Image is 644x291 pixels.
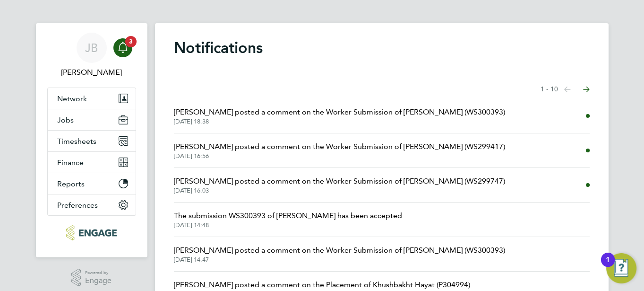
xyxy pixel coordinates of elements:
[606,260,610,272] div: 1
[174,176,505,194] a: [PERSON_NAME] posted a comment on the Worker Submission of [PERSON_NAME] (WS299747)[DATE] 16:03
[48,131,136,151] button: Timesheets
[113,33,132,63] a: 3
[57,94,87,103] span: Network
[47,225,136,240] a: Go to home page
[48,194,136,215] button: Preferences
[174,152,505,160] span: [DATE] 16:56
[174,106,505,125] a: [PERSON_NAME] posted a comment on the Worker Submission of [PERSON_NAME] (WS300393)[DATE] 18:38
[85,269,112,277] span: Powered by
[48,88,136,109] button: Network
[47,33,136,78] a: JB[PERSON_NAME]
[57,179,85,188] span: Reports
[541,85,558,94] span: 1 - 10
[48,152,136,173] button: Finance
[606,253,636,283] button: Open Resource Center, 1 new notification
[174,221,402,229] span: [DATE] 14:48
[174,245,505,256] span: [PERSON_NAME] posted a comment on the Worker Submission of [PERSON_NAME] (WS300393)
[541,80,590,99] nav: Select page of notifications list
[174,256,505,264] span: [DATE] 14:47
[174,141,505,152] span: [PERSON_NAME] posted a comment on the Worker Submission of [PERSON_NAME] (WS299417)
[174,210,402,229] a: The submission WS300393 of [PERSON_NAME] has been accepted[DATE] 14:48
[57,201,98,210] span: Preferences
[48,109,136,130] button: Jobs
[71,269,112,287] a: Powered byEngage
[174,141,505,160] a: [PERSON_NAME] posted a comment on the Worker Submission of [PERSON_NAME] (WS299417)[DATE] 16:56
[174,210,402,221] span: The submission WS300393 of [PERSON_NAME] has been accepted
[57,158,84,167] span: Finance
[174,38,590,57] h1: Notifications
[57,137,96,146] span: Timesheets
[174,118,505,125] span: [DATE] 18:38
[85,42,98,54] span: JB
[125,36,137,47] span: 3
[174,187,505,194] span: [DATE] 16:03
[174,176,505,187] span: [PERSON_NAME] posted a comment on the Worker Submission of [PERSON_NAME] (WS299747)
[174,106,505,118] span: [PERSON_NAME] posted a comment on the Worker Submission of [PERSON_NAME] (WS300393)
[48,173,136,194] button: Reports
[57,115,74,124] span: Jobs
[174,245,505,264] a: [PERSON_NAME] posted a comment on the Worker Submission of [PERSON_NAME] (WS300393)[DATE] 14:47
[174,279,470,291] span: [PERSON_NAME] posted a comment on the Placement of Khushbakht Hayat (P304994)
[66,225,117,240] img: protocol-logo-retina.png
[47,67,136,78] span: Josh Boulding
[85,277,112,285] span: Engage
[36,23,147,257] nav: Main navigation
